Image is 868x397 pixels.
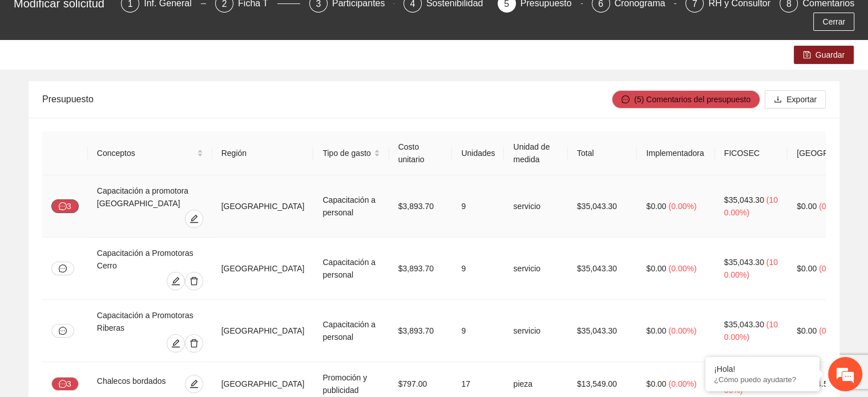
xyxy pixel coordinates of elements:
button: edit [185,210,203,228]
th: Región [212,131,314,175]
p: ¿Cómo puedo ayudarte? [714,375,811,384]
button: message3 [51,377,79,391]
span: ( 0.00% ) [668,202,696,211]
span: message [621,95,629,105]
button: saveGuardar [794,46,854,64]
span: ( 100.00% ) [724,320,778,342]
button: delete [185,272,203,290]
div: Chalecos bordados [97,375,175,393]
span: $0.00 [646,379,666,388]
td: Capacitación a personal [313,238,389,300]
span: edit [167,276,184,286]
span: $0.00 [797,326,817,335]
div: Presupuesto [42,83,612,115]
div: Capacitación a promotora [GEOGRAPHIC_DATA] [97,185,203,210]
button: downloadExportar [765,90,826,109]
td: 9 [452,175,504,238]
th: Total [568,131,637,175]
span: Cerrar [822,15,845,28]
td: $35,043.30 [568,175,637,238]
span: delete [185,276,203,286]
textarea: Escriba su mensaje y pulse “Intro” [6,271,217,311]
th: Conceptos [88,131,212,175]
td: $3,893.70 [389,175,453,238]
span: $0.00 [646,264,666,273]
span: ( 0.00% ) [819,264,847,273]
span: ( 0.00% ) [668,379,696,388]
th: Tipo de gasto [313,131,389,175]
span: $0.00 [646,202,666,211]
td: Capacitación a personal [313,175,389,238]
span: Exportar [786,93,817,106]
button: edit [185,375,203,393]
span: $35,043.30 [724,195,764,204]
span: Conceptos [97,147,195,159]
span: delete [185,339,203,348]
button: edit [167,334,185,352]
span: save [803,51,811,60]
span: edit [185,379,203,388]
th: Costo unitario [389,131,453,175]
span: message [59,327,67,335]
td: $35,043.30 [568,238,637,300]
div: Capacitación a Promotoras Riberas [97,309,203,334]
button: message [51,324,74,338]
span: ( 100.00% ) [724,195,778,217]
div: ¡Hola! [714,364,811,374]
span: Guardar [815,49,845,61]
td: [GEOGRAPHIC_DATA] [212,300,314,362]
span: ( 0.00% ) [819,326,847,335]
span: message [59,202,67,211]
td: $3,893.70 [389,238,453,300]
th: FICOSEC [715,131,788,175]
td: $3,893.70 [389,300,453,362]
span: Tipo de gasto [322,147,371,159]
th: Unidad de medida [504,131,567,175]
th: Unidades [452,131,504,175]
td: servicio [504,175,567,238]
span: download [774,95,782,105]
button: message(5) Comentarios del presupuesto [612,90,760,109]
span: ( 0.00% ) [668,326,696,335]
span: $0.00 [797,202,817,211]
button: message [51,262,74,275]
td: servicio [504,238,567,300]
div: Chatee con nosotros ahora [59,58,192,73]
span: $0.00 [797,264,817,273]
span: edit [167,339,184,348]
td: 9 [452,300,504,362]
span: (5) Comentarios del presupuesto [634,93,750,106]
span: $0.00 [646,326,666,335]
div: Minimizar ventana de chat en vivo [187,6,215,33]
span: $35,043.30 [724,320,764,329]
span: message [59,380,67,389]
div: Capacitación a Promotoras Cerro [97,247,203,272]
td: Capacitación a personal [313,300,389,362]
span: message [59,264,67,272]
td: [GEOGRAPHIC_DATA] [212,175,314,238]
button: edit [167,272,185,290]
span: ( 100.00% ) [724,258,778,279]
td: $35,043.30 [568,300,637,362]
td: 9 [452,238,504,300]
span: ( 0.00% ) [819,202,847,211]
td: [GEOGRAPHIC_DATA] [212,238,314,300]
button: Cerrar [813,13,854,31]
td: servicio [504,300,567,362]
span: Estamos en línea. [66,132,158,247]
span: $35,043.30 [724,258,764,267]
th: Implementadora [637,131,714,175]
button: message3 [51,199,79,213]
button: delete [185,334,203,352]
span: edit [185,214,203,223]
span: ( 0.00% ) [668,264,696,273]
